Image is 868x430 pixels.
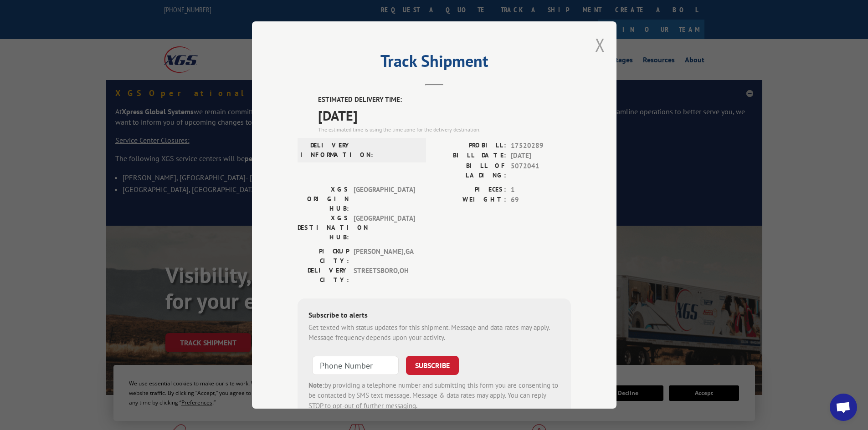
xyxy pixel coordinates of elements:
[298,247,349,266] label: PICKUP CITY:
[298,266,349,285] label: DELIVERY CITY:
[511,195,571,205] span: 69
[298,55,571,72] h2: Track Shipment
[434,161,506,180] label: BILL OF LADING:
[318,105,571,126] span: [DATE]
[354,213,415,242] span: [GEOGRAPHIC_DATA]
[434,185,506,195] label: PIECES:
[354,185,415,213] span: [GEOGRAPHIC_DATA]
[434,195,506,205] label: WEIGHT:
[511,141,571,151] span: 17520289
[298,213,349,242] label: XGS DESTINATION HUB:
[354,247,415,266] span: [PERSON_NAME] , GA
[434,151,506,161] label: BILL DATE:
[308,309,560,323] div: Subscribe to alerts
[308,381,324,390] strong: Note:
[511,161,571,180] span: 5072041
[318,95,571,105] label: ESTIMATED DELIVERY TIME:
[312,356,399,375] input: Phone Number
[830,394,857,421] a: Open chat
[308,380,560,411] div: by providing a telephone number and submitting this form you are consenting to be contacted by SM...
[300,141,352,160] label: DELIVERY INFORMATION:
[308,323,560,343] div: Get texted with status updates for this shipment. Message and data rates may apply. Message frequ...
[318,126,571,134] div: The estimated time is using the time zone for the delivery destination.
[298,185,349,213] label: XGS ORIGIN HUB:
[511,185,571,195] span: 1
[595,33,605,57] button: Close modal
[354,266,415,285] span: STREETSBORO , OH
[434,141,506,151] label: PROBILL:
[406,356,459,375] button: SUBSCRIBE
[511,151,571,161] span: [DATE]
